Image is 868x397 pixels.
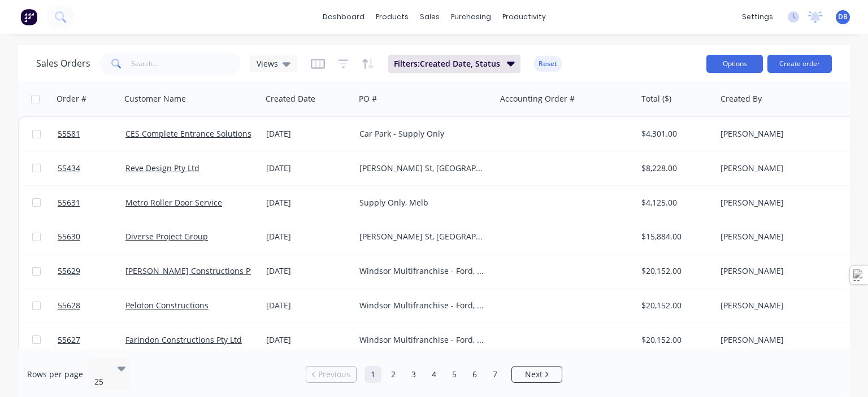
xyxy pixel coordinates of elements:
button: Reset [534,56,562,72]
a: Page 4 [426,366,442,383]
a: [PERSON_NAME] Constructions Pty Ltd [125,265,271,276]
div: $4,301.00 [641,128,708,139]
div: [PERSON_NAME] [721,265,846,277]
a: 55631 [58,186,125,220]
div: Windsor Multifranchise - Ford, [PERSON_NAME] & KIA [359,265,485,277]
a: Page 1 is your current page [364,366,381,383]
div: $20,152.00 [641,334,708,346]
a: 55629 [58,254,125,288]
span: 55630 [58,231,80,242]
a: Page 2 [385,366,402,383]
h1: Sales Orders [36,58,90,69]
div: [PERSON_NAME] [721,231,846,242]
span: DB [838,12,848,22]
a: 55628 [58,289,125,322]
div: [DATE] [266,128,350,139]
a: Peloton Constructions [125,300,209,311]
div: Windsor Multifranchise - Ford, [PERSON_NAME] & KIA [359,334,485,346]
span: 55627 [58,334,80,346]
div: [PERSON_NAME] St, [GEOGRAPHIC_DATA] [359,231,485,242]
a: 55434 [58,151,125,185]
a: Reve Design Pty Ltd [125,163,199,173]
div: [DATE] [266,334,350,346]
a: 55581 [58,117,125,151]
span: 55628 [58,300,80,311]
div: Total ($) [641,93,671,104]
a: Previous page [306,369,356,380]
div: [PERSON_NAME] St, [GEOGRAPHIC_DATA] [359,163,485,174]
div: [PERSON_NAME] [721,197,846,208]
a: Diverse Project Group [125,231,208,242]
div: productivity [497,8,552,25]
button: Create order [767,55,832,73]
ul: Pagination [301,366,567,383]
div: Created By [721,93,762,104]
div: Customer Name [124,93,186,104]
span: 55434 [58,163,80,174]
a: Next page [512,369,562,380]
span: Previous [318,369,350,380]
span: 55581 [58,128,80,139]
div: PO # [359,93,377,104]
div: [DATE] [266,231,350,242]
div: $20,152.00 [641,265,708,277]
span: 55629 [58,265,80,277]
a: Page 5 [446,366,463,383]
div: $20,152.00 [641,300,708,311]
div: Car Park - Supply Only [359,128,485,139]
a: Page 6 [466,366,483,383]
a: 55627 [58,323,125,357]
div: Created Date [266,93,315,104]
a: Farindon Constructions Pty Ltd [125,334,242,345]
span: Filters: Created Date, Status [394,58,500,69]
div: [DATE] [266,197,350,208]
div: [PERSON_NAME] [721,128,846,139]
div: sales [414,8,445,25]
span: Next [525,369,542,380]
a: Page 7 [487,366,504,383]
div: [DATE] [266,163,350,174]
div: $4,125.00 [641,197,708,208]
a: dashboard [317,8,370,25]
div: Windsor Multifranchise - Ford, [PERSON_NAME] & KIA [359,300,485,311]
div: $15,884.00 [641,231,708,242]
div: purchasing [445,8,497,25]
span: 55631 [58,197,80,208]
span: Views [257,58,278,69]
div: [PERSON_NAME] [721,300,846,311]
a: 55630 [58,220,125,254]
img: Factory [20,8,37,25]
div: Order # [57,93,86,104]
div: [DATE] [266,300,350,311]
div: Accounting Order # [500,93,575,104]
button: Options [706,55,763,73]
div: [PERSON_NAME] [721,334,846,346]
div: products [370,8,414,25]
a: Page 3 [405,366,422,383]
span: Rows per page [27,369,83,380]
div: settings [736,8,779,25]
input: Search... [131,53,241,75]
div: $8,228.00 [641,163,708,174]
div: [DATE] [266,265,350,277]
div: Supply Only, Melb [359,197,485,208]
a: Metro Roller Door Service [125,197,222,208]
div: 25 [94,376,108,387]
button: Filters:Created Date, Status [388,55,520,73]
div: [PERSON_NAME] [721,163,846,174]
a: CES Complete Entrance Solutions [125,128,251,139]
